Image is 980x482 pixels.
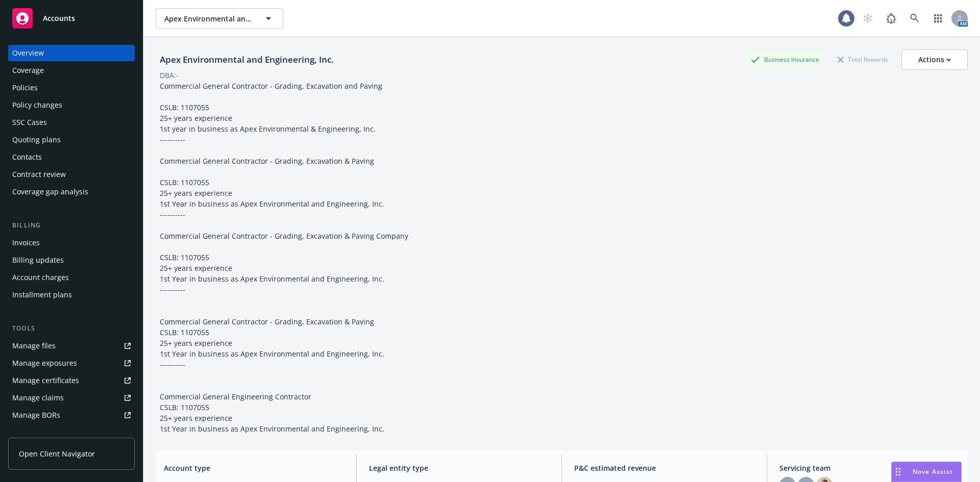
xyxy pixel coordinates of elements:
[164,463,344,473] span: Account type
[156,8,283,29] button: Apex Environmental and Engineering, Inc.
[904,8,925,29] a: Search
[892,462,904,481] div: Drag to move
[8,287,135,303] a: Installment plans
[8,62,135,79] a: Coverage
[8,235,135,251] a: Invoices
[12,184,88,200] div: Coverage gap analysis
[12,235,40,251] div: Invoices
[12,372,79,389] div: Manage certificates
[8,4,135,33] a: Accounts
[913,467,953,476] span: Nova Assist
[8,184,135,200] a: Coverage gap analysis
[156,53,338,66] div: Apex Environmental and Engineering, Inc.
[12,390,64,406] div: Manage claims
[8,252,135,268] a: Billing updates
[857,8,878,29] a: Start snowing
[918,50,951,69] div: Actions
[891,462,962,482] button: Nova Assist
[928,8,948,29] a: Switch app
[901,49,968,70] button: Actions
[8,166,135,183] a: Contract review
[8,80,135,96] a: Policies
[8,97,135,113] a: Policy changes
[12,252,64,268] div: Billing updates
[12,114,47,131] div: SSC Cases
[12,45,44,61] div: Overview
[12,269,69,286] div: Account charges
[8,355,135,371] a: Manage exposures
[12,97,62,113] div: Policy changes
[8,338,135,354] a: Manage files
[369,463,549,473] span: Legal entity type
[8,323,135,334] div: Tools
[8,149,135,165] a: Contacts
[12,149,42,165] div: Contacts
[12,62,44,79] div: Coverage
[12,132,61,148] div: Quoting plans
[160,81,408,434] span: Commercial General Contractor - Grading, Excavation and Paving CSLB: 1107055 25+ years experience...
[8,45,135,61] a: Overview
[12,407,60,423] div: Manage BORs
[574,463,754,473] span: P&C estimated revenue
[12,166,66,183] div: Contract review
[779,463,960,473] span: Servicing team
[832,53,893,66] div: Total Rewards
[8,372,135,389] a: Manage certificates
[12,338,56,354] div: Manage files
[8,132,135,148] a: Quoting plans
[8,390,135,406] a: Manage claims
[12,355,77,371] div: Manage exposures
[19,448,95,459] span: Open Client Navigator
[12,424,90,441] div: Summary of insurance
[164,13,253,24] span: Apex Environmental and Engineering, Inc.
[12,80,38,96] div: Policies
[8,220,135,231] div: Billing
[8,114,135,131] a: SSC Cases
[8,424,135,441] a: Summary of insurance
[12,287,72,303] div: Installment plans
[746,53,824,66] div: Business Insurance
[881,8,901,29] a: Report a Bug
[8,407,135,423] a: Manage BORs
[160,70,179,81] div: DBA: -
[43,14,75,22] span: Accounts
[8,269,135,286] a: Account charges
